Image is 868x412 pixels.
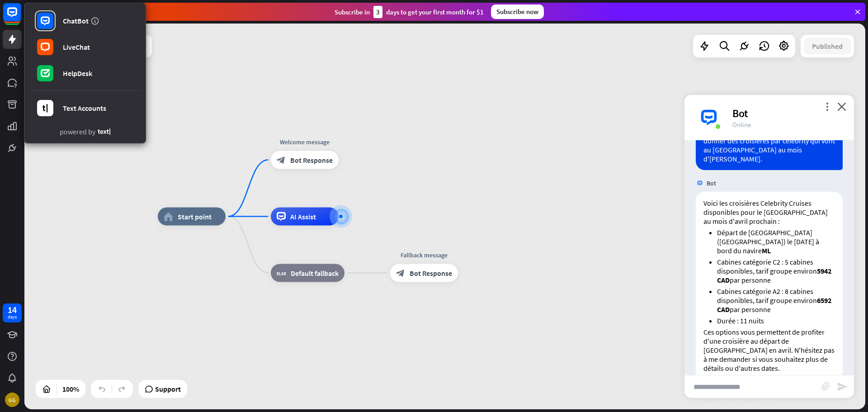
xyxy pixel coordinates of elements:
[732,120,843,129] div: Online
[717,296,831,314] strong: 6592 CAD
[762,246,771,255] strong: ML
[396,269,405,278] i: block_bot_response
[290,212,316,221] span: AI Assist
[717,257,835,284] li: Cabines catégorie C2 : 5 cabines disponibles, tarif groupe environ par personne
[335,6,484,18] div: Subscribe in days to get your first month for $1
[60,382,82,396] div: 100%
[821,382,830,391] i: block_attachment
[7,4,34,31] button: Open LiveChat chat widget
[823,102,831,111] i: more_vert
[837,102,846,111] i: close
[491,5,544,19] div: Subscribe now
[178,212,212,221] span: Start point
[732,106,843,120] div: Bot
[410,269,452,278] span: Bot Response
[717,228,835,255] li: Départ de [GEOGRAPHIC_DATA] ([GEOGRAPHIC_DATA]) le [DATE] à bord du navire
[264,137,345,147] div: Welcome message
[837,381,848,392] i: send
[8,314,17,320] div: days
[3,303,22,322] a: 14 days
[277,156,286,165] i: block_bot_response
[164,212,173,221] i: home_2
[277,269,286,278] i: block_fallback
[383,251,465,260] div: Fallback message
[717,266,831,284] strong: 5942 CAD
[707,179,716,187] span: Bot
[703,199,835,226] p: Voici les croisières Celebrity Cruises disponibles pour le [GEOGRAPHIC_DATA] au mois d'avril proc...
[290,156,333,165] span: Bot Response
[717,316,835,325] li: Durée : 11 nuits
[804,38,851,54] button: Published
[8,306,17,314] div: 14
[717,287,835,314] li: Cabines catégorie A2 : 8 cabines disponibles, tarif groupe environ par personne
[373,6,382,18] div: 3
[696,111,843,170] div: salut, je suis un agent de voyage qui souhaite vendre un croisière. peux-tu me donner des croisiè...
[703,327,835,373] p: Ces options vous permettent de profiter d'une croisière au départ de [GEOGRAPHIC_DATA] en avril. ...
[5,393,19,407] div: GG
[291,269,339,278] span: Default fallback
[155,382,181,396] span: Support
